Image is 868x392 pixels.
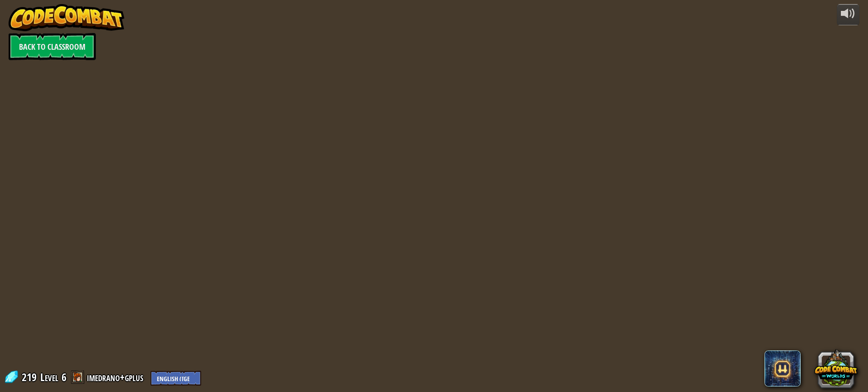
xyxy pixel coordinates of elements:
img: CodeCombat - Learn how to code by playing a game [9,4,124,31]
span: 219 [22,370,39,384]
a: Back to Classroom [9,33,96,60]
span: 6 [61,370,66,384]
button: Adjust volume [837,4,859,25]
span: Level [40,370,58,385]
a: imedrano+gplus [87,370,146,384]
